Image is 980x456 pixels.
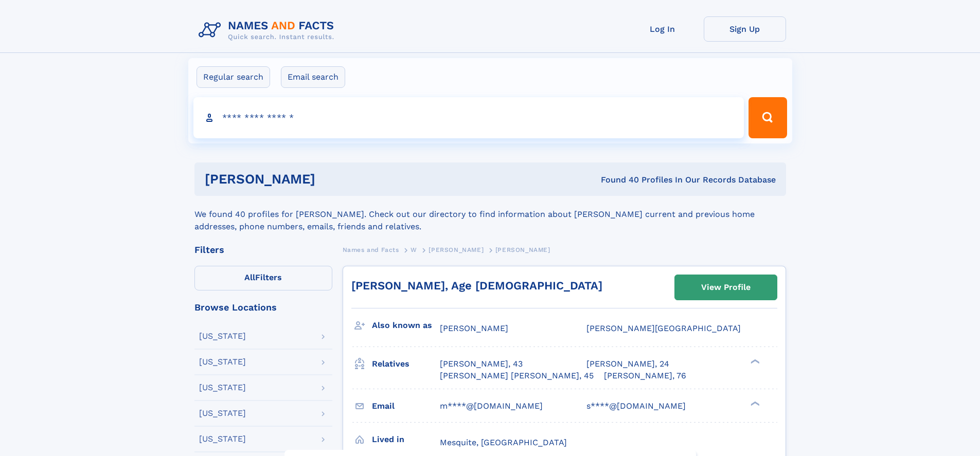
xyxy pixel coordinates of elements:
[343,243,399,256] a: Names and Facts
[205,173,458,186] h1: [PERSON_NAME]
[440,370,594,381] a: [PERSON_NAME] [PERSON_NAME], 45
[675,275,777,300] a: View Profile
[586,323,741,333] span: [PERSON_NAME][GEOGRAPHIC_DATA]
[194,196,786,233] div: We found 40 profiles for [PERSON_NAME]. Check out our directory to find information about [PERSON...
[429,243,484,256] a: [PERSON_NAME]
[586,358,669,370] a: [PERSON_NAME], 24
[372,355,440,373] h3: Relatives
[701,276,751,299] div: View Profile
[411,246,417,253] span: W
[372,431,440,448] h3: Lived in
[495,246,550,253] span: [PERSON_NAME]
[199,384,246,392] div: [US_STATE]
[244,272,255,282] span: All
[704,16,786,42] a: Sign Up
[604,370,686,381] a: [PERSON_NAME], 76
[281,66,345,88] label: Email search
[194,245,332,254] div: Filters
[194,16,343,44] img: Logo Names and Facts
[199,409,246,417] div: [US_STATE]
[194,303,332,312] div: Browse Locations
[193,97,744,138] input: search input
[199,332,246,340] div: [US_STATE]
[748,400,760,407] div: ❯
[372,317,440,334] h3: Also known as
[749,97,787,138] button: Search Button
[194,266,332,290] label: Filters
[197,66,270,88] label: Regular search
[440,358,523,370] a: [PERSON_NAME], 43
[440,323,508,333] span: [PERSON_NAME]
[199,358,246,366] div: [US_STATE]
[199,435,246,443] div: [US_STATE]
[440,437,567,447] span: Mesquite, [GEOGRAPHIC_DATA]
[351,279,602,292] a: [PERSON_NAME], Age [DEMOGRAPHIC_DATA]
[621,16,704,42] a: Log In
[458,174,776,186] div: Found 40 Profiles In Our Records Database
[411,243,417,256] a: W
[748,358,760,365] div: ❯
[429,246,484,253] span: [PERSON_NAME]
[372,397,440,415] h3: Email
